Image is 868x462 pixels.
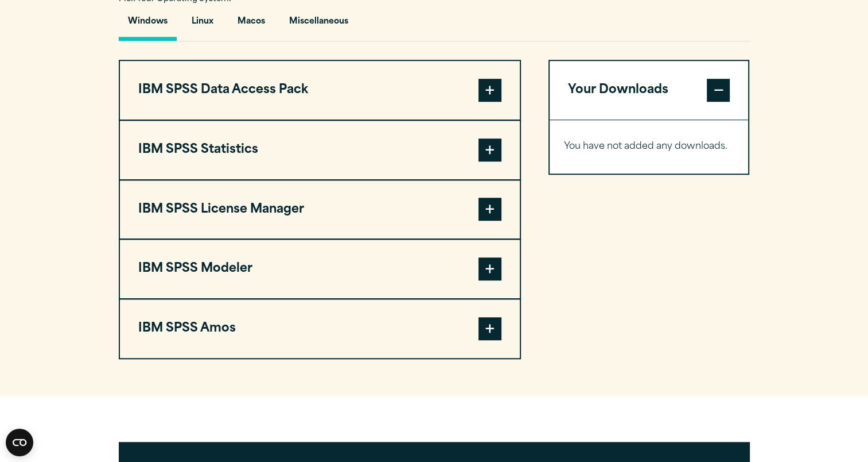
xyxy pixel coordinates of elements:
[280,8,357,41] button: Miscellaneous
[119,8,177,41] button: Windows
[120,240,520,298] button: IBM SPSS Modeler
[228,8,274,41] button: Macos
[120,299,520,358] button: IBM SPSS Amos
[550,61,749,120] button: Your Downloads
[120,180,520,239] button: IBM SPSS License Manager
[564,138,734,155] p: You have not added any downloads.
[182,8,223,41] button: Linux
[6,429,33,456] button: Open CMP widget
[550,120,749,174] div: Your Downloads
[120,61,520,120] button: IBM SPSS Data Access Pack
[120,121,520,179] button: IBM SPSS Statistics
